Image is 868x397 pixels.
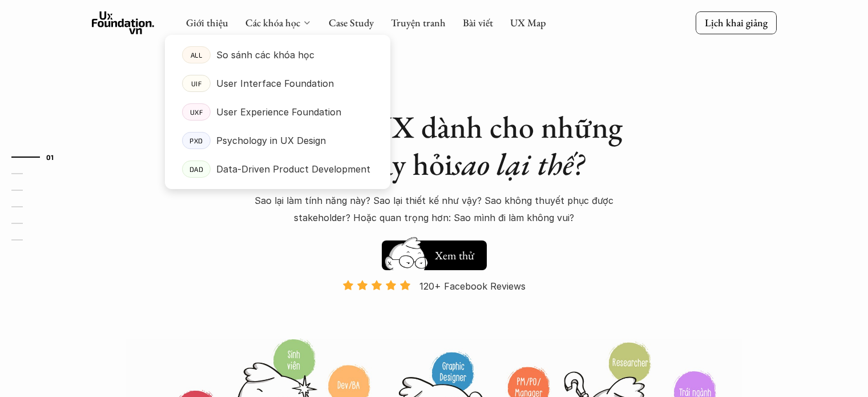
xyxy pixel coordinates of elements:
a: PXDPsychology in UX Design [165,126,390,155]
a: Các khóa học [245,16,300,29]
a: 01 [11,150,66,164]
a: UIFUser Interface Foundation [165,69,390,98]
p: ALL [190,51,202,59]
p: DAD [189,165,203,173]
p: PXD [189,137,203,145]
p: Data-Driven Product Development [216,161,370,178]
p: User Experience Foundation [216,103,341,121]
p: Lịch khai giảng [705,16,768,29]
p: So sánh các khóa học [216,46,314,63]
p: UIF [191,79,201,87]
a: Truyện tranh [391,16,446,29]
a: UX Map [510,16,546,29]
a: 120+ Facebook Reviews [333,279,536,337]
em: sao lại thế? [453,144,584,184]
a: DADData-Driven Product Development [165,155,390,183]
a: Lịch khai giảng [696,11,777,34]
p: Psychology in UX Design [216,132,326,149]
h1: Khóa học UX dành cho những người hay hỏi [235,109,634,183]
a: Bài viết [463,16,493,29]
a: ALLSo sánh các khóa học [165,41,390,69]
p: User Interface Foundation [216,75,334,92]
p: UXF [189,108,203,116]
a: Giới thiệu [186,16,228,29]
strong: 01 [46,153,54,161]
a: Xem thử [382,235,487,270]
p: 120+ Facebook Reviews [419,278,526,295]
h5: Xem thử [433,247,475,263]
p: Sao lại làm tính năng này? Sao lại thiết kế như vậy? Sao không thuyết phục được stakeholder? Hoặc... [235,192,634,227]
a: Case Study [329,16,374,29]
a: UXFUser Experience Foundation [165,98,390,126]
